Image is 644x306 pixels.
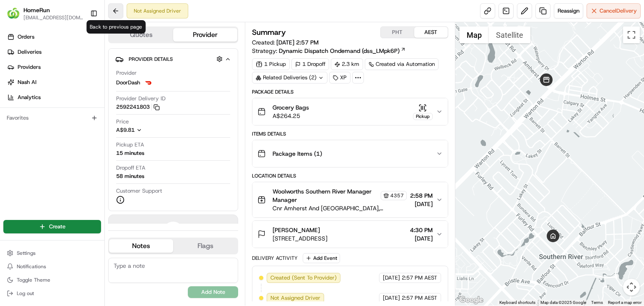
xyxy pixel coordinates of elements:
span: [STREET_ADDRESS] [273,234,327,243]
button: 2592241803 [116,103,160,111]
button: AEST [414,27,448,38]
span: Created (Sent To Provider) [270,274,337,282]
button: [PERSON_NAME][STREET_ADDRESS]4:30 PM[DATE] [252,221,448,248]
div: 58 minutes [116,173,144,180]
a: Providers [3,60,104,74]
div: Back to previous page [86,20,145,34]
div: 2.3 km [331,58,363,70]
button: Provider [173,28,237,42]
button: Package Items (1) [252,140,448,167]
button: Notes [109,239,173,253]
img: doordash_logo_v2.png [143,78,153,88]
span: Providers [18,63,41,71]
div: 1 Dropoff [291,58,329,70]
div: Related Deliveries (2) [252,72,327,84]
span: [DATE] [383,274,400,282]
a: Report a map error [608,300,641,305]
span: [DATE] [410,234,433,243]
span: Customer Support [116,187,162,195]
button: Keyboard shortcuts [499,300,535,306]
button: Provider Details [115,52,231,66]
span: Create [49,223,65,230]
button: Quotes [109,28,173,42]
span: Package Items ( 1 ) [273,149,322,158]
span: Orders [18,33,34,41]
h3: Summary [252,29,286,36]
span: Not Assigned Driver [270,294,320,302]
button: Show satellite imagery [489,26,530,43]
div: 15 minutes [116,149,144,157]
div: Favorites [3,111,101,125]
span: 2:58 PM [410,191,433,200]
span: Dynamic Dispatch Ondemand (dss_LMpk6P) [279,47,400,55]
div: Items Details [252,131,448,137]
button: Add Event [303,253,340,263]
button: Create [3,220,101,233]
span: Provider [116,69,137,77]
div: 1 Pickup [252,58,290,70]
a: Dynamic Dispatch Ondemand (dss_LMpk6P) [279,47,406,55]
span: A$264.25 [273,112,309,120]
button: A$9.81 [116,126,190,134]
span: Pickup ETA [116,141,144,149]
button: HomeRunHomeRun[EMAIL_ADDRESS][DOMAIN_NAME] [3,3,87,24]
a: Orders [3,30,104,44]
button: [EMAIL_ADDRESS][DOMAIN_NAME] [23,14,83,21]
span: [PERSON_NAME] [273,226,320,234]
div: Strategy: [252,47,406,55]
span: A$9.81 [116,126,135,133]
span: Cnr Amherst And [GEOGRAPHIC_DATA], [GEOGRAPHIC_DATA], [GEOGRAPHIC_DATA] [273,204,407,212]
button: Pickup [413,104,433,120]
span: Analytics [18,94,41,101]
span: Reassign [558,7,579,15]
a: Terms [591,300,603,305]
div: Package Details [252,89,448,95]
span: 4:30 PM [410,226,433,234]
div: XP [329,72,351,84]
a: Open this area in Google Maps (opens a new window) [457,295,485,306]
span: Dropoff ETA [116,164,145,172]
button: Toggle fullscreen view [623,26,640,43]
span: Created: [252,38,319,47]
span: 2:57 PM AEST [402,294,437,302]
span: Toggle Theme [17,277,50,283]
span: DoorDash [116,79,140,86]
button: Toggle Theme [3,274,101,286]
button: Woolworths Southern River Manager Manager4357Cnr Amherst And [GEOGRAPHIC_DATA], [GEOGRAPHIC_DATA]... [252,182,448,217]
button: Grocery BagsA$264.25Pickup [252,98,448,125]
div: Pickup [413,113,433,120]
div: Delivery Activity [252,255,298,262]
button: CancelDelivery [587,3,641,18]
button: Notifications [3,261,101,272]
span: [DATE] [410,200,433,208]
span: Map data ©2025 Google [540,300,586,305]
img: Google [457,295,485,306]
a: Analytics [3,91,104,104]
span: Nash AI [18,78,36,86]
button: Log out [3,288,101,299]
span: Provider Details [129,56,173,63]
span: Price [116,118,129,126]
button: HomeRun [23,6,50,14]
a: Nash AI [3,76,104,89]
div: Location Details [252,173,448,179]
span: 2:57 PM AEST [402,274,437,282]
button: Flags [173,239,237,253]
span: Woolworths Southern River Manager Manager [273,187,379,204]
span: Log out [17,290,34,297]
span: [DATE] 2:57 PM [276,39,319,46]
span: Notifications [17,263,46,270]
button: Map camera controls [623,279,640,296]
button: Show street map [460,26,489,43]
span: Cancel Delivery [600,7,637,15]
span: Grocery Bags [273,103,309,112]
a: Created via Automation [365,58,439,70]
span: Settings [17,250,36,256]
button: Reassign [554,3,583,18]
img: HomeRun [7,7,20,20]
span: 4357 [390,192,404,199]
